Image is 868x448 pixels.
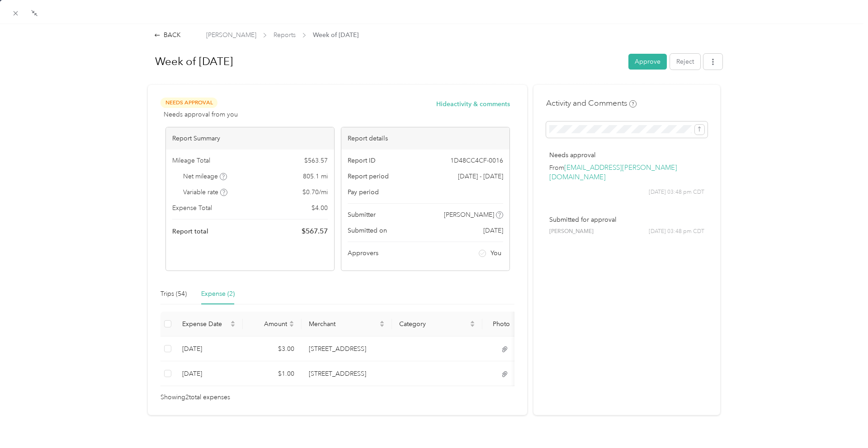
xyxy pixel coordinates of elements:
td: $3.00 [243,336,302,361]
td: 1 Galleria Blvd [302,361,392,386]
span: caret-up [230,319,236,325]
span: Report total [172,227,208,236]
span: caret-up [289,319,294,325]
p: From [549,163,704,182]
span: caret-up [470,319,475,325]
td: 9-24-2025 [175,361,243,386]
h1: Week of September 22 2025 [146,51,622,72]
div: Report details [341,127,509,149]
button: Approve [628,54,667,70]
td: 1 Galleria Blvd [302,336,392,361]
th: Amount [243,312,302,336]
th: Expense Date [175,312,243,336]
span: You [491,248,501,258]
div: Report Summary [166,127,334,149]
span: caret-up [379,319,385,325]
span: [DATE] - [DATE] [458,172,503,181]
span: $ 0.70 / mi [302,187,328,197]
span: Approvers [348,248,378,258]
span: Needs Approval [160,98,217,108]
span: Report period [348,172,389,181]
a: [EMAIL_ADDRESS][PERSON_NAME][DOMAIN_NAME] [549,163,677,182]
span: Reports [274,30,296,40]
span: Merchant [309,320,377,328]
div: BACK [154,30,181,40]
p: Submitted for approval [549,215,704,224]
span: $ 563.57 [304,156,328,165]
span: Week of [DATE] [313,30,359,40]
div: Expense (2) [201,289,235,299]
span: Expense Date [182,320,228,328]
span: Report ID [348,156,376,165]
h4: Activity and Comments [546,98,637,109]
span: Photo [490,320,513,328]
iframe: Everlance-gr Chat Button Frame [817,397,868,448]
span: Pay period [348,187,379,197]
span: [PERSON_NAME] [206,30,256,40]
span: $ 567.57 [302,226,328,237]
button: Hideactivity & comments [436,99,510,109]
span: Submitted on [348,226,387,235]
th: Photo [482,312,528,336]
span: [DATE] 03:48 pm CDT [649,228,704,236]
span: caret-down [379,323,385,328]
span: $ 4.00 [311,203,328,213]
span: Needs approval from you [164,110,238,119]
span: caret-down [470,323,475,328]
span: [PERSON_NAME] [549,228,594,236]
span: Submitter [348,210,376,219]
span: Showing 2 total expenses [160,392,230,402]
th: Category [392,312,482,336]
div: Trips (54) [160,289,187,299]
span: Category [399,320,468,328]
p: Needs approval [549,150,704,160]
span: caret-down [230,323,236,328]
span: Expense Total [172,203,212,213]
span: [DATE] 03:48 pm CDT [649,188,704,196]
td: 9-24-2025 [175,336,243,361]
td: $1.00 [243,361,302,386]
span: Mileage Total [172,156,210,165]
span: 805.1 mi [303,172,328,181]
span: Net mileage [183,172,227,181]
span: Amount [250,320,287,328]
button: Reject [670,54,700,70]
span: [PERSON_NAME] [444,210,494,219]
span: Variable rate [183,187,227,197]
span: 1D48CC4CF-0016 [450,156,503,165]
th: Merchant [302,312,392,336]
span: [DATE] [483,226,503,235]
span: caret-down [289,323,294,328]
